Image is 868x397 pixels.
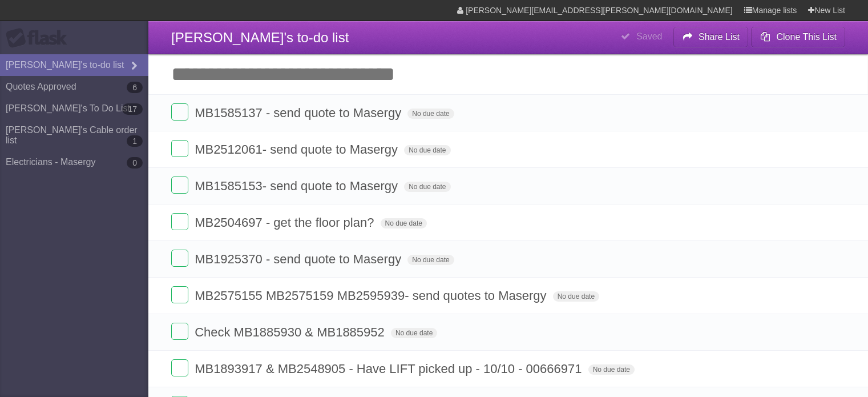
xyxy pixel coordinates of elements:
[171,103,188,121] label: Done
[195,288,549,303] span: MB2575155 MB2575159 MB2595939- send quotes to Masergy
[588,364,635,375] span: No due date
[391,328,437,338] span: No due date
[404,145,450,155] span: No due date
[171,250,188,267] label: Done
[171,140,188,157] label: Done
[171,286,188,303] label: Done
[6,28,74,49] div: Flask
[195,179,401,193] span: MB1585153- send quote to Masergy
[195,142,401,157] span: MB2512061- send quote to Masergy
[127,135,143,147] b: 1
[195,215,377,230] span: MB2504697 - get the floor plan?
[127,157,143,169] b: 0
[195,325,387,339] span: Check MB1885930 & MB1885952
[171,323,188,340] label: Done
[407,109,454,119] span: No due date
[171,213,188,230] label: Done
[195,252,404,266] span: MB1925370 - send quote to Masergy
[381,218,427,228] span: No due date
[553,291,599,302] span: No due date
[751,27,845,47] button: Clone This List
[673,27,749,47] button: Share List
[699,32,740,42] b: Share List
[195,106,404,120] span: MB1585137 - send quote to Masergy
[122,103,143,115] b: 17
[195,362,584,376] span: MB1893917 & MB2548905 - Have LIFT picked up - 10/10 - 00666971
[404,182,450,192] span: No due date
[776,32,837,42] b: Clone This List
[171,177,188,194] label: Done
[171,30,349,45] span: [PERSON_NAME]'s to-do list
[171,359,188,376] label: Done
[636,31,662,41] b: Saved
[407,255,454,265] span: No due date
[127,82,143,93] b: 6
